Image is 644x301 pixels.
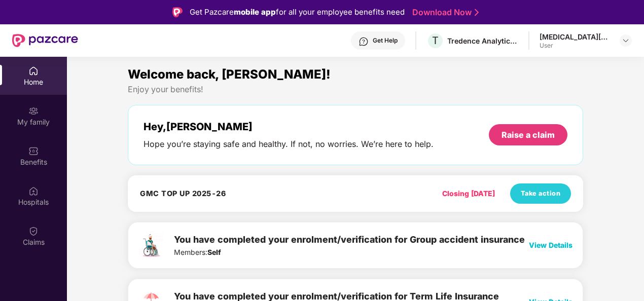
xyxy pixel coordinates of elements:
a: Download Now [412,7,476,18]
button: Take action [510,183,571,204]
img: svg+xml;base64,PHN2ZyBpZD0iRHJvcGRvd24tMzJ4MzIiIHhtbG5zPSJodHRwOi8vd3d3LnczLm9yZy8yMDAwL3N2ZyIgd2... [622,36,630,45]
img: svg+xml;base64,PHN2ZyBpZD0iSG9zcGl0YWxzIiB4bWxucz0iaHR0cDovL3d3dy53My5vcmcvMjAwMC9zdmciIHdpZHRoPS... [28,186,39,196]
div: Get Pazcare for all your employee benefits need [190,6,405,18]
img: Stroke [475,7,479,18]
div: Get Help [373,36,398,45]
img: svg+xml;base64,PHN2ZyBpZD0iQ2xhaW0iIHhtbG5zPSJodHRwOi8vd3d3LnczLm9yZy8yMDAwL3N2ZyIgd2lkdGg9IjIwIi... [28,226,39,236]
span: Take action [521,189,561,199]
div: [MEDICAL_DATA][PERSON_NAME] [PERSON_NAME] [540,32,611,42]
span: T [432,34,439,47]
div: Hey, [PERSON_NAME] [144,121,434,133]
b: Self [207,248,221,256]
span: View Details [529,241,573,249]
img: New Pazcare Logo [12,34,78,47]
div: Closing [DATE] [442,188,495,199]
img: svg+xml;base64,PHN2ZyBpZD0iSGVscC0zMngzMiIgeG1sbnM9Imh0dHA6Ly93d3cudzMub3JnLzIwMDAvc3ZnIiB3aWR0aD... [359,36,369,47]
strong: mobile app [234,7,276,17]
span: Welcome back, [PERSON_NAME]! [128,67,331,82]
img: svg+xml;base64,PHN2ZyBpZD0iQmVuZWZpdHMiIHhtbG5zPSJodHRwOi8vd3d3LnczLm9yZy8yMDAwL3N2ZyIgd2lkdGg9Ij... [28,146,39,156]
img: svg+xml;base64,PHN2ZyB3aWR0aD0iMjAiIGhlaWdodD0iMjAiIHZpZXdCb3g9IjAgMCAyMCAyMCIgZmlsbD0ibm9uZSIgeG... [28,106,39,116]
div: Raise a claim [502,129,555,140]
h4: GMC TOP UP 2025-26 [140,189,226,199]
span: You have completed your enrolment/verification for Group accident insurance [174,234,525,245]
div: Members: [174,233,525,258]
div: User [540,42,611,50]
div: Hope you’re staying safe and healthy. If not, no worries. We’re here to help. [144,139,434,149]
img: svg+xml;base64,PHN2ZyBpZD0iSG9tZSIgeG1sbnM9Imh0dHA6Ly93d3cudzMub3JnLzIwMDAvc3ZnIiB3aWR0aD0iMjAiIG... [28,66,39,76]
div: Tredence Analytics Solutions Private Limited [447,36,518,46]
img: Logo [172,7,183,17]
img: svg+xml;base64,PHN2ZyB4bWxucz0iaHR0cDovL3d3dy53My5vcmcvMjAwMC9zdmciIHdpZHRoPSIxMzIuNzYzIiBoZWlnaH... [138,233,164,258]
div: Enjoy your benefits! [128,84,583,95]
